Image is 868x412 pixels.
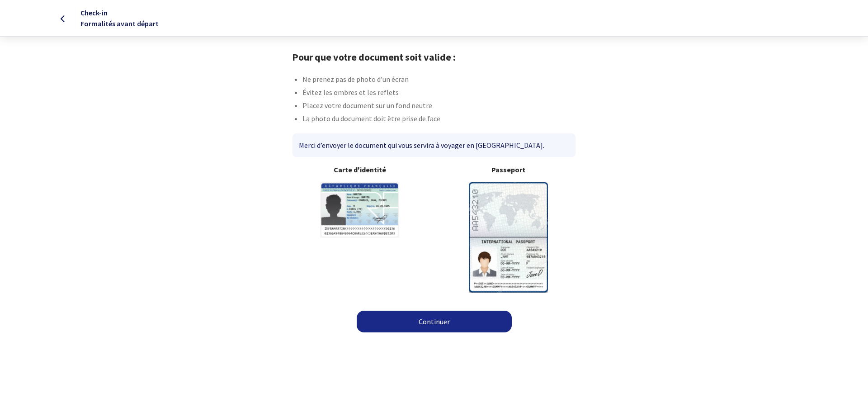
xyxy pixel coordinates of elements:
h1: Pour que votre document soit valide : [292,51,576,63]
span: Check-in Formalités avant départ [80,8,159,28]
img: illuPasseport.svg [469,182,548,292]
b: Passeport [441,164,576,175]
img: illuCNI.svg [320,182,399,238]
li: Évitez les ombres et les reflets [302,87,576,100]
a: Continuer [357,311,512,332]
b: Carte d'identité [292,164,427,175]
li: La photo du document doit être prise de face [302,113,576,126]
div: Merci d’envoyer le document qui vous servira à voyager en [GEOGRAPHIC_DATA]. [292,133,575,157]
li: Ne prenez pas de photo d’un écran [302,74,576,87]
li: Placez votre document sur un fond neutre [302,100,576,113]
